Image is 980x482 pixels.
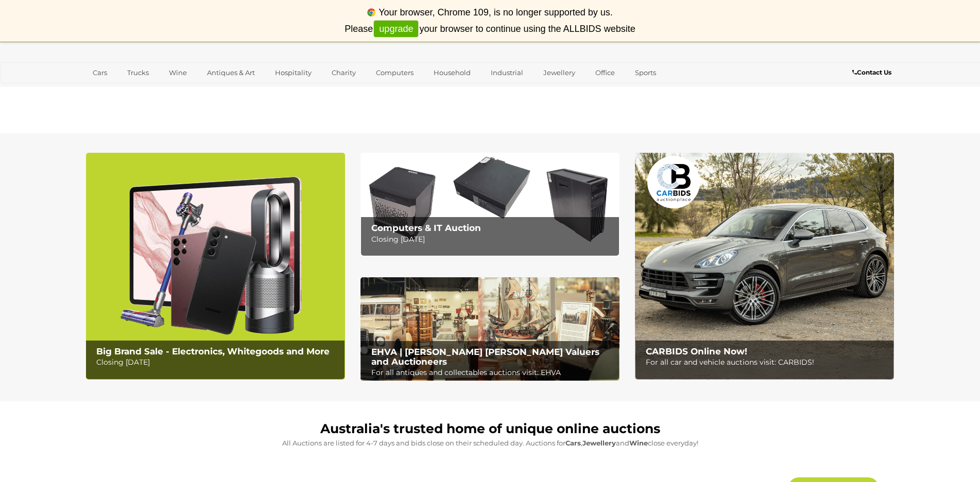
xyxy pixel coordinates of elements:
b: CARBIDS Online Now! [646,346,747,356]
a: Big Brand Sale - Electronics, Whitegoods and More Big Brand Sale - Electronics, Whitegoods and Mo... [86,153,345,380]
strong: Wine [629,439,648,447]
a: EHVA | Evans Hastings Valuers and Auctioneers EHVA | [PERSON_NAME] [PERSON_NAME] Valuers and Auct... [360,277,620,381]
a: Antiques & Art [200,64,262,81]
p: For all car and vehicle auctions visit: CARBIDS! [646,356,888,369]
a: Contact Us [852,67,894,78]
b: Contact Us [852,68,891,76]
a: Cars [86,64,114,81]
b: Big Brand Sale - Electronics, Whitegoods and More [96,346,330,356]
a: CARBIDS Online Now! CARBIDS Online Now! For all car and vehicle auctions visit: CARBIDS! [635,153,894,380]
a: Jewellery [537,64,582,81]
strong: Cars [565,439,581,447]
p: Closing [DATE] [96,356,339,369]
a: Charity [325,64,363,81]
img: Computers & IT Auction [360,153,620,256]
a: Household [427,64,477,81]
img: EHVA | Evans Hastings Valuers and Auctioneers [360,277,620,381]
a: Trucks [121,64,156,81]
a: [GEOGRAPHIC_DATA] [86,81,173,98]
h1: Australia's trusted home of unique online auctions [91,422,889,436]
a: Industrial [484,64,530,81]
p: Closing [DATE] [371,233,614,246]
b: Computers & IT Auction [371,223,481,233]
img: CARBIDS Online Now! [635,153,894,380]
a: Office [589,64,622,81]
b: EHVA | [PERSON_NAME] [PERSON_NAME] Valuers and Auctioneers [371,347,599,367]
a: Computers & IT Auction Computers & IT Auction Closing [DATE] [360,153,620,256]
a: Hospitality [268,64,318,81]
a: Sports [628,64,663,81]
a: Computers [369,64,420,81]
img: Big Brand Sale - Electronics, Whitegoods and More [86,153,345,380]
p: For all antiques and collectables auctions visit: EHVA [371,366,614,379]
a: upgrade [374,21,418,38]
strong: Jewellery [582,439,616,447]
a: Wine [162,64,194,81]
p: All Auctions are listed for 4-7 days and bids close on their scheduled day. Auctions for , and cl... [91,437,889,449]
